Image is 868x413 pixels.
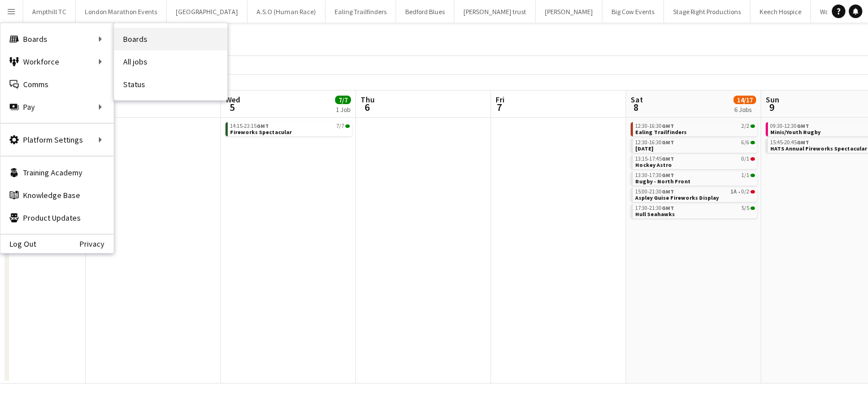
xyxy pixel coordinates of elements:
[629,101,643,114] span: 8
[23,1,76,23] button: Ampthill TC
[750,141,755,144] span: 6/6
[257,122,269,130] span: GMT
[454,1,536,23] button: [PERSON_NAME] trust
[750,124,755,128] span: 2/2
[114,73,227,96] a: Status
[225,94,240,105] span: Wed
[602,1,664,23] button: Big Cow Events
[797,122,809,130] span: GMT
[741,140,749,145] span: 6/6
[750,1,811,23] button: Keech Hospice
[345,124,350,128] span: 7/7
[76,1,167,23] button: London Marathon Events
[662,171,674,179] span: GMT
[664,1,750,23] button: Stage Right Productions
[230,122,350,135] a: 14:15-23:15GMT7/7Fireworks Spectacular
[631,204,757,221] div: 17:30-21:30GMT5/5Hull Seahawks
[635,189,674,195] span: 15:00-21:30
[1,206,114,229] a: Product Updates
[114,50,227,73] a: All jobs
[635,139,755,152] a: 12:30-16:30GMT6/6[DATE]
[741,205,749,211] span: 5/5
[631,139,757,155] div: 12:30-16:30GMT6/6[DATE]
[1,73,114,96] a: Comms
[361,94,375,105] span: Thu
[635,122,755,135] a: 12:30-16:30GMT2/2Ealing Trailfinders
[741,189,749,195] span: 0/2
[1,184,114,206] a: Knowledge Base
[750,206,755,210] span: 5/5
[396,1,454,23] button: Bedford Blues
[225,122,352,139] div: 14:15-23:15GMT7/7Fireworks Spectacular
[635,171,755,184] a: 13:30-17:30GMT1/1Rugby - North Front
[631,94,643,105] span: Sat
[635,173,674,178] span: 13:30-17:30
[224,101,240,114] span: 5
[1,128,114,151] div: Platform Settings
[536,1,602,23] button: [PERSON_NAME]
[764,101,779,114] span: 9
[631,188,757,204] div: 15:00-21:30GMT1A•0/2Aspley Guise Fireworks Display
[1,239,36,248] a: Log Out
[750,157,755,161] span: 0/1
[731,189,737,195] span: 1A
[635,155,755,168] a: 13:15-17:45GMT0/1Hockey Astro
[167,1,248,23] button: [GEOGRAPHIC_DATA]
[325,1,396,23] button: Ealing Trailfinders
[1,28,114,50] div: Boards
[662,188,674,195] span: GMT
[662,139,674,146] span: GMT
[336,123,344,129] span: 7/7
[635,189,755,195] div: •
[811,1,857,23] button: Wolf Runs
[770,123,809,129] span: 09:30-12:30
[750,174,755,177] span: 1/1
[335,96,351,104] span: 7/7
[230,123,269,129] span: 14:15-23:15
[114,28,227,50] a: Boards
[662,122,674,130] span: GMT
[734,105,756,114] div: 6 Jobs
[662,204,674,212] span: GMT
[741,156,749,162] span: 0/1
[635,161,672,169] span: Hockey Astro
[80,239,114,248] a: Privacy
[635,128,687,136] span: Ealing Trailfinders
[631,122,757,139] div: 12:30-16:30GMT2/2Ealing Trailfinders
[230,128,292,136] span: Fireworks Spectacular
[770,140,809,145] span: 15:45-20:45
[741,173,749,178] span: 1/1
[1,96,114,118] div: Pay
[750,190,755,193] span: 0/2
[494,101,505,114] span: 7
[496,94,505,105] span: Fri
[635,123,674,129] span: 12:30-16:30
[635,194,719,201] span: Aspley Guise Fireworks Display
[635,188,755,201] a: 15:00-21:30GMT1A•0/2Aspley Guise Fireworks Display
[734,96,756,104] span: 14/17
[635,145,653,152] span: Remembrance Day
[1,161,114,184] a: Training Academy
[770,128,821,136] span: Minis/Youth Rugby
[797,139,809,146] span: GMT
[635,156,674,162] span: 13:15-17:45
[635,210,675,218] span: Hull Seahawks
[766,94,779,105] span: Sun
[359,101,375,114] span: 6
[770,145,867,152] span: HATS Annual Fireworks Spectacular
[635,140,674,145] span: 12:30-16:30
[741,123,749,129] span: 2/2
[248,1,325,23] button: A.S.O (Human Race)
[635,205,674,211] span: 17:30-21:30
[635,204,755,217] a: 17:30-21:30GMT5/5Hull Seahawks
[336,105,350,114] div: 1 Job
[635,178,691,185] span: Rugby - North Front
[631,155,757,171] div: 13:15-17:45GMT0/1Hockey Astro
[1,50,114,73] div: Workforce
[631,171,757,188] div: 13:30-17:30GMT1/1Rugby - North Front
[662,155,674,162] span: GMT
